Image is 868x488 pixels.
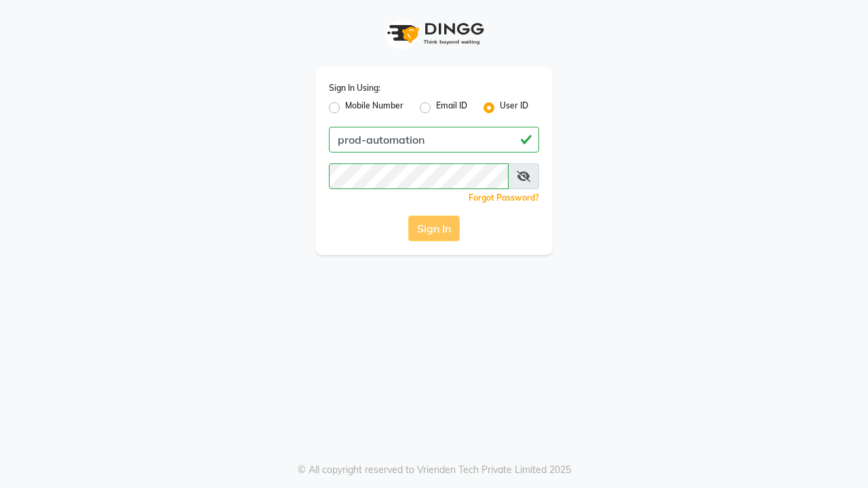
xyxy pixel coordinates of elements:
[469,192,539,203] a: Forgot Password?
[345,100,403,116] label: Mobile Number
[380,14,488,54] img: logo1.svg
[329,127,539,152] input: Username
[500,100,528,116] label: User ID
[329,82,380,94] label: Sign In Using:
[436,100,467,116] label: Email ID
[329,163,509,189] input: Username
